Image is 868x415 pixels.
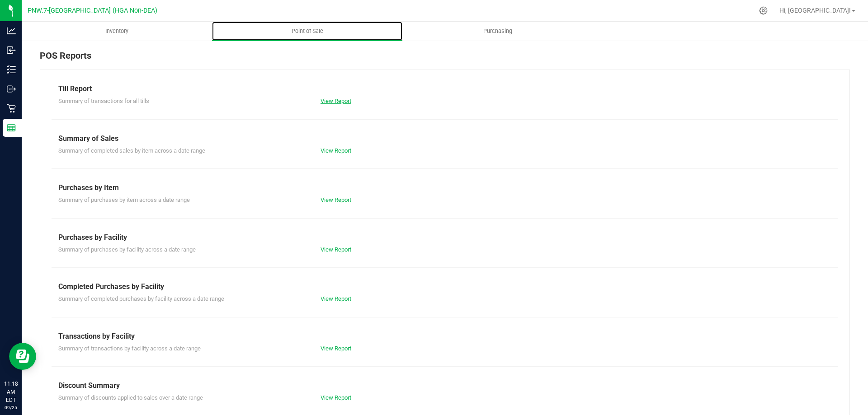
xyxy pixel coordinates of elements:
div: Till Report [58,84,831,94]
a: View Report [321,345,351,352]
div: Manage settings [758,6,769,15]
span: Summary of completed purchases by facility across a date range [58,295,224,302]
div: Discount Summary [58,380,831,391]
inline-svg: Inventory [7,65,16,74]
inline-svg: Outbound [7,84,16,93]
a: Point of Sale [212,22,402,41]
span: PNW.7-[GEOGRAPHIC_DATA] (HGA Non-DEA) [28,7,157,14]
a: Inventory [22,22,212,41]
a: View Report [321,147,351,154]
div: Completed Purchases by Facility [58,281,831,292]
a: View Report [321,246,351,253]
div: Purchases by Item [58,182,831,193]
a: View Report [321,394,351,401]
a: View Report [321,98,351,104]
inline-svg: Inbound [7,46,16,55]
span: Point of Sale [279,27,335,35]
iframe: Resource center [9,343,36,370]
a: View Report [321,196,351,203]
div: Transactions by Facility [58,331,831,342]
div: Purchases by Facility [58,232,831,243]
inline-svg: Analytics [7,26,16,35]
inline-svg: Retail [7,104,16,113]
span: Summary of transactions by facility across a date range [58,345,201,352]
span: Summary of purchases by item across a date range [58,196,190,203]
span: Hi, [GEOGRAPHIC_DATA]! [779,7,851,14]
p: 09/25 [4,404,18,411]
inline-svg: Reports [7,123,16,132]
a: View Report [321,295,351,302]
span: Summary of purchases by facility across a date range [58,246,196,253]
p: 11:18 AM EDT [4,380,18,404]
span: Summary of completed sales by item across a date range [58,147,205,154]
div: POS Reports [40,49,850,70]
span: Summary of transactions for all tills [58,98,149,104]
div: Summary of Sales [58,133,831,144]
span: Summary of discounts applied to sales over a date range [58,394,203,401]
a: Purchasing [402,22,593,41]
span: Inventory [93,27,141,35]
span: Purchasing [471,27,524,35]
